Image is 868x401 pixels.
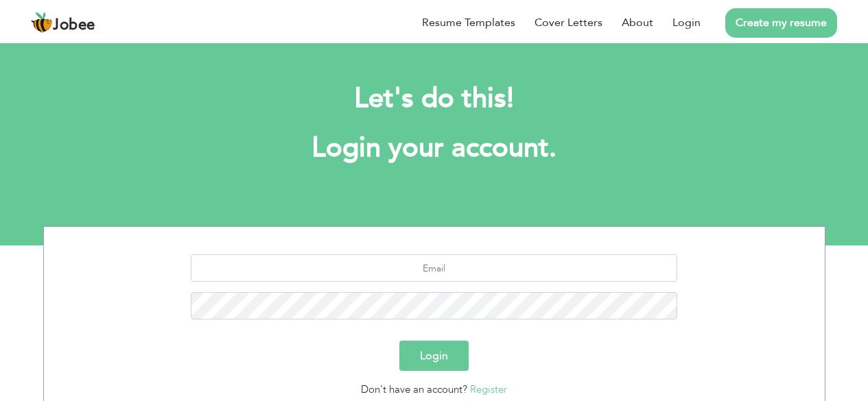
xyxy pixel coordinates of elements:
[191,254,677,282] input: Email
[64,130,805,166] h1: Login your account.
[399,341,469,371] button: Login
[622,14,653,31] a: About
[672,14,701,31] a: Login
[422,14,515,31] a: Resume Templates
[535,14,602,31] a: Cover Letters
[53,18,95,33] span: Jobee
[64,81,805,117] h2: Let's do this!
[470,382,507,396] a: Register
[361,382,467,396] span: Don't have an account?
[725,8,837,38] a: Create my resume
[31,12,53,34] img: jobee.io
[31,12,95,34] a: Jobee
